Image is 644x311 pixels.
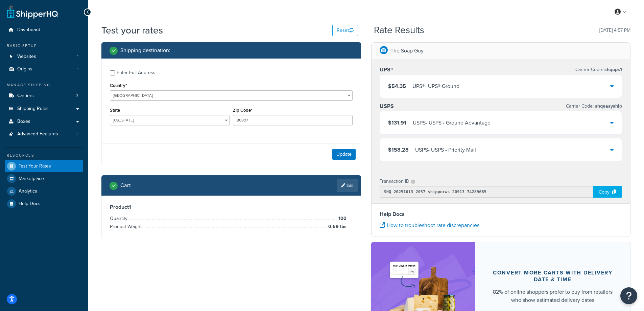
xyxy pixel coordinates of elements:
p: Carrier Code: [575,65,622,74]
span: 100 [337,215,347,223]
button: Open Resource Center [620,287,637,304]
span: shqups1 [603,66,622,73]
input: Enter Full Address [110,70,115,75]
div: Enter Full Address [117,68,156,77]
a: Carriers3 [5,90,83,102]
label: Country* [110,83,127,88]
li: Websites [5,50,83,63]
p: Transaction ID [380,177,409,186]
a: Dashboard [5,24,83,36]
h2: Rate Results [374,25,424,36]
h3: USPS [380,103,394,110]
span: Shipping Rules [17,106,49,112]
span: Test Your Rates [19,163,51,169]
a: Origins1 [5,63,83,75]
p: The Soap Guy [390,46,424,55]
div: Manage Shipping [5,82,83,88]
div: Basic Setup [5,43,83,49]
div: USPS - USPS - Priority Mail [415,145,476,155]
li: Origins [5,63,83,75]
span: 3 [76,131,78,137]
a: Shipping Rules [5,103,83,115]
p: Carrier Code: [566,102,622,111]
span: Marketplace [19,176,44,182]
h3: UPS® [380,66,393,73]
a: How to troubleshoot rate discrepancies [380,221,479,229]
span: shqeasyship [594,103,622,110]
span: $54.35 [388,82,406,90]
h2: Shipping destination : [120,47,170,53]
button: Reset [332,25,358,36]
span: Product Weight: [110,223,144,230]
span: Boxes [17,119,30,125]
span: $131.91 [388,119,406,127]
span: Carriers [17,93,34,99]
span: Origins [17,66,32,72]
span: 1 [77,54,78,60]
span: 3 [76,93,78,99]
a: Marketplace [5,173,83,185]
span: 0.69 lbs [327,223,347,231]
a: Websites1 [5,50,83,63]
span: Quantity: [110,215,130,222]
span: Help Docs [19,201,41,207]
p: [DATE] 4:57 PM [599,26,630,35]
label: Zip Code* [233,108,252,113]
span: Analytics [19,188,37,194]
h2: Cart : [120,182,132,188]
li: Advanced Features [5,128,83,140]
span: 1 [77,66,78,72]
a: Advanced Features3 [5,128,83,140]
div: USPS - USPS - Ground Advantage [413,118,491,128]
a: Test Your Rates [5,160,83,172]
div: Convert more carts with delivery date & time [491,269,615,283]
span: Websites [17,54,36,60]
h3: Product 1 [110,204,353,210]
a: Boxes [5,115,83,128]
div: UPS® - UPS® Ground [412,82,459,91]
h4: Help Docs [380,210,622,218]
button: Update [332,149,356,160]
div: Copy [593,186,622,198]
a: Analytics [5,185,83,197]
a: Edit [337,179,358,192]
span: $158.28 [388,146,409,154]
a: Help Docs [5,198,83,210]
label: State [110,108,120,113]
span: Advanced Features [17,131,58,137]
div: 82% of online shoppers prefer to buy from retailers who show estimated delivery dates [491,288,615,304]
li: Carriers [5,90,83,102]
span: Dashboard [17,27,40,33]
div: Resources [5,153,83,158]
h1: Test your rates [101,24,163,37]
